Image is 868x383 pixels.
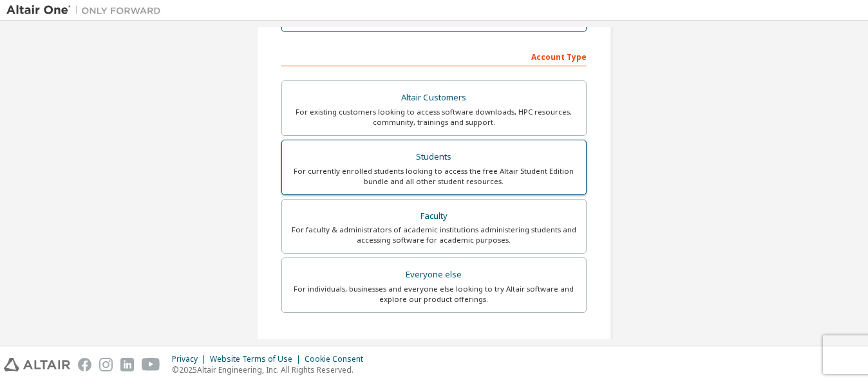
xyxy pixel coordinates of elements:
[290,89,578,107] div: Altair Customers
[290,266,578,284] div: Everyone else
[6,4,167,17] img: Altair One
[4,358,70,371] img: altair_logo.svg
[210,354,305,364] div: Website Terms of Use
[281,46,587,66] div: Account Type
[120,358,134,371] img: linkedin.svg
[78,358,91,371] img: facebook.svg
[172,364,371,375] p: © 2025 Altair Engineering, Inc. All Rights Reserved.
[290,166,578,187] div: For currently enrolled students looking to access the free Altair Student Edition bundle and all ...
[290,284,578,304] div: For individuals, businesses and everyone else looking to try Altair software and explore our prod...
[99,358,113,371] img: instagram.svg
[290,207,578,225] div: Faculty
[305,354,371,364] div: Cookie Consent
[290,225,578,245] div: For faculty & administrators of academic institutions administering students and accessing softwa...
[290,148,578,166] div: Students
[281,332,587,353] div: Your Profile
[172,354,210,364] div: Privacy
[142,358,160,371] img: youtube.svg
[290,107,578,127] div: For existing customers looking to access software downloads, HPC resources, community, trainings ...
